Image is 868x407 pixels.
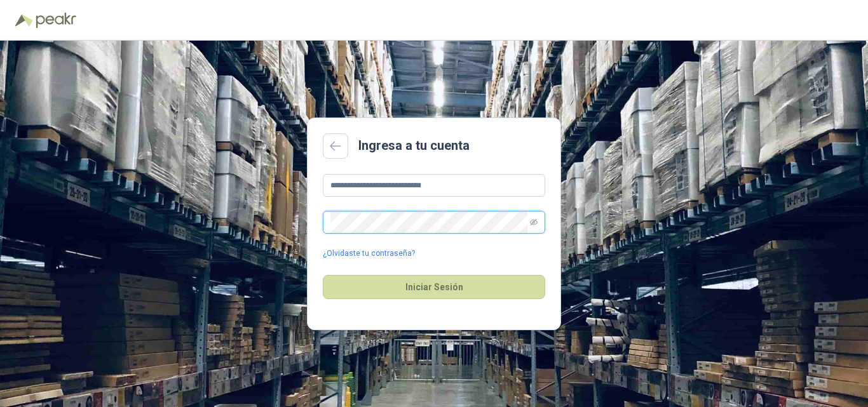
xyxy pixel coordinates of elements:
[358,136,470,156] h2: Ingresa a tu cuenta
[15,14,33,27] img: Logo
[36,13,76,28] img: Peakr
[530,218,538,226] span: eye-invisible
[323,248,415,260] a: ¿Olvidaste tu contraseña?
[323,275,545,299] button: Iniciar Sesión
